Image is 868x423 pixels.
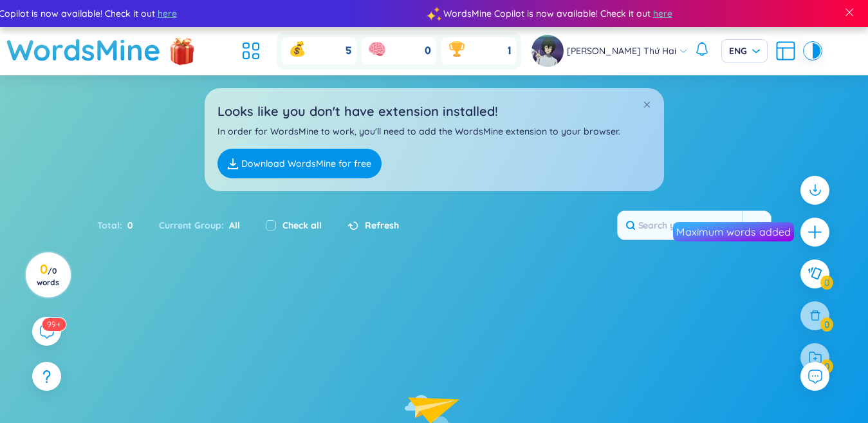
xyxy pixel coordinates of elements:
label: Check all [282,218,322,232]
div: Total : [97,212,146,239]
sup: 591 [42,318,66,331]
span: 0 [425,44,431,58]
div: Current Group : [146,212,253,239]
h2: Looks like you don't have extension installed! [217,101,651,121]
a: Download WordsMine for free [217,149,382,178]
input: Search your word [618,211,743,240]
span: [PERSON_NAME] Thứ Hai [567,44,676,58]
span: here [157,6,176,21]
span: 0 [122,218,133,232]
span: ENG [729,44,760,57]
h3: 0 [33,264,62,287]
span: / 0 words [37,266,59,287]
a: avatar [531,35,567,67]
img: flashSalesIcon.a7f4f837.png [169,31,195,70]
span: 5 [346,44,351,58]
span: 1 [508,44,511,58]
span: Refresh [365,218,399,232]
img: avatar [531,35,564,67]
span: here [652,6,672,21]
a: WordsMine [6,27,161,73]
p: In order for WordsMine to work, you'll need to add the WordsMine extension to your browser. [217,124,651,138]
span: All [224,220,240,231]
span: plus [807,224,823,240]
